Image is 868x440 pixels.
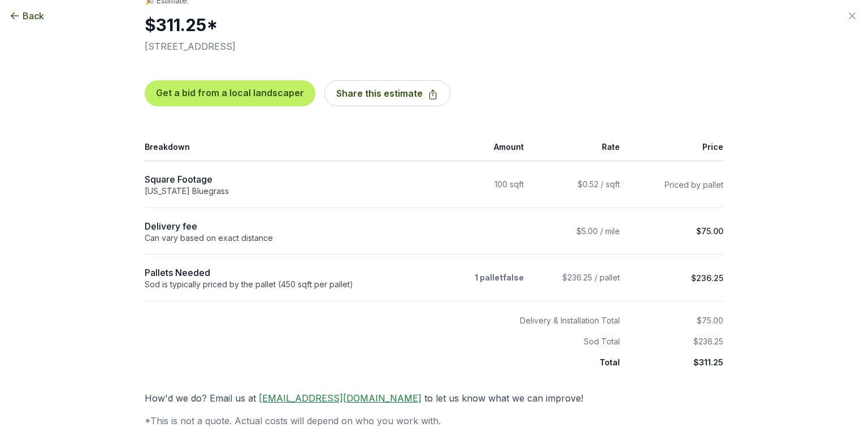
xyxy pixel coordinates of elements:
th: Rate [531,133,627,161]
td: $236.25 [627,254,723,301]
td: Priced by pallet [627,161,723,208]
button: Share this estimate [324,80,450,106]
th: Amount [434,133,531,161]
td: $236.25 [627,327,723,348]
td: 100 sqft [434,161,531,208]
span: Back [23,9,44,23]
p: How'd we do? Email us at to let us know what we can improve! [145,391,723,405]
td: $311.25 [627,348,723,369]
div: Pallets Needed [145,266,427,279]
th: Total [145,348,627,369]
span: $75.00 [697,316,723,325]
p: *This is not a quote. Actual costs will depend on who you work with. [145,414,723,428]
td: $75.00 [627,208,723,254]
div: [US_STATE] Bluegrass [145,186,427,196]
td: $5.00 / mile [531,208,627,254]
a: [EMAIL_ADDRESS][DOMAIN_NAME] [259,392,422,404]
th: Price [627,133,723,161]
div: Sod is typically priced by the pallet (450 sqft per pallet) [145,279,427,290]
div: Delivery fee [145,219,427,233]
td: $236.25 / pallet [531,254,627,301]
button: Back [9,9,44,23]
td: $0.52 / sqft [531,161,627,208]
div: Square Footage [145,172,427,186]
button: Get a bid from a local landscaper [145,80,315,106]
th: Breakdown [145,133,434,161]
p: [STREET_ADDRESS] [145,40,723,53]
div: Can vary based on exact distance [145,233,427,243]
th: Delivery & Installation Total [145,301,627,327]
strong: 1 palletfalse [475,273,524,282]
th: Sod Total [145,327,627,348]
